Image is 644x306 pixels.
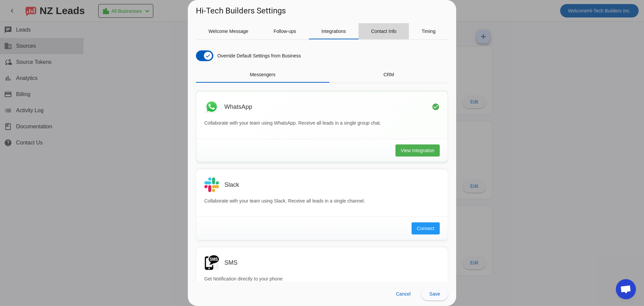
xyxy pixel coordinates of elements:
[224,181,239,188] h3: Slack
[417,225,434,232] span: Connect
[204,198,440,205] p: Collaborate with your team using Slack. Receive all leads in a single channel.
[321,29,346,34] span: Integrations
[371,29,396,34] span: Contact Info
[224,103,252,110] h3: WhatsApp
[429,291,440,297] span: Save
[196,5,286,16] h1: Hi-Tech Builders Settings
[422,29,436,34] span: Timing
[616,279,636,299] div: Open chat
[401,147,434,154] span: View Integration
[204,255,219,270] img: SMS
[204,275,440,282] p: Get Notification directly to your phone
[204,177,219,192] img: Slack
[216,52,301,59] label: Override Default Settings from Business
[412,222,440,234] button: Connect
[432,103,440,111] mat-icon: check_circle
[421,287,448,301] button: Save
[390,287,416,301] button: Cancel
[250,72,275,77] span: Messengers
[273,29,296,34] span: Follow-ups
[224,259,237,266] h3: SMS
[383,72,394,77] span: CRM
[396,291,411,297] span: Cancel
[209,29,249,34] span: Welcome Message
[204,99,219,114] img: WhatsApp
[204,120,440,127] p: Collaborate with your team using WhatsApp. Receive all leads in a single group chat.
[395,144,440,157] button: View Integration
